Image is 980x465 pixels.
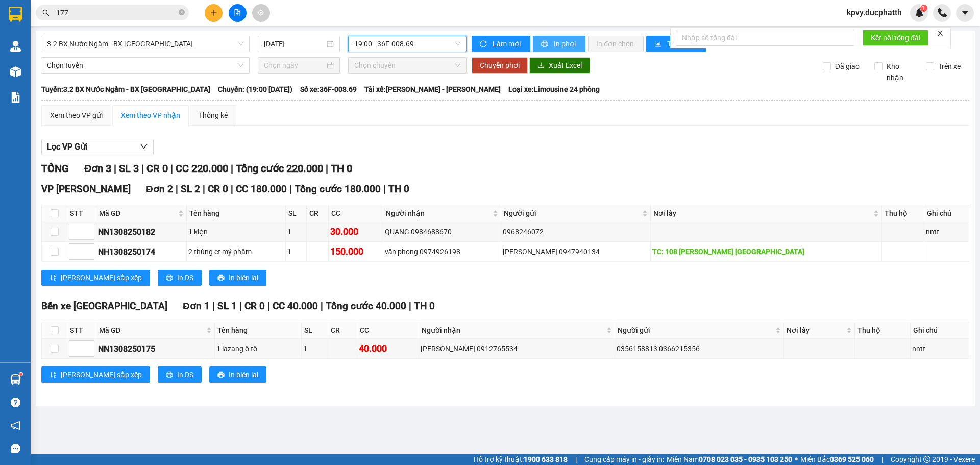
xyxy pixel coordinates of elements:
[881,454,883,465] span: |
[357,322,419,339] th: CC
[236,183,287,195] span: CC 180.000
[915,8,924,17] img: icon-new-feature
[472,36,530,52] button: syncLàm mới
[146,162,168,175] span: CR 0
[84,162,111,175] span: Đơn 3
[179,8,185,18] span: close-circle
[231,183,233,195] span: |
[618,325,773,336] span: Người gửi
[56,7,177,18] input: Tìm tên, số ĐT hoặc mã đơn
[652,246,880,257] div: TC: 108 [PERSON_NAME] [GEOGRAPHIC_DATA]
[831,61,864,72] span: Đã giao
[855,322,911,339] th: Thu hộ
[257,9,264,16] span: aim
[10,66,21,77] img: warehouse-icon
[47,36,243,52] span: 3.2 BX Nước Ngầm - BX Hoằng Hóa
[961,8,970,17] span: caret-down
[96,222,187,242] td: NN1308250182
[166,371,173,379] span: printer
[267,300,270,312] span: |
[937,30,944,37] span: close
[326,300,406,312] span: Tổng cước 40.000
[295,183,381,195] span: Tổng cước 180.000
[882,205,924,222] th: Thu hộ
[203,183,205,195] span: |
[121,110,180,121] div: Xem theo VP nhận
[529,57,590,74] button: downloadXuất Excel
[504,208,640,219] span: Người gửi
[209,270,266,286] button: printerIn biên lai
[141,162,144,175] span: |
[273,300,318,312] span: CC 40.000
[10,374,21,385] img: warehouse-icon
[503,226,649,237] div: 0968246072
[386,208,491,219] span: Người nhận
[244,300,265,312] span: CR 0
[177,272,193,283] span: In DS
[41,270,150,286] button: sort-ascending[PERSON_NAME] sắp xếp
[354,36,460,52] span: 19:00 - 36F-008.69
[422,325,604,336] span: Người nhận
[114,162,116,175] span: |
[229,272,258,283] span: In biên lai
[699,455,792,463] strong: 0708 023 035 - 0935 103 250
[330,244,381,259] div: 150.000
[212,300,215,312] span: |
[61,272,142,283] span: [PERSON_NAME] sắp xếp
[208,183,228,195] span: CR 0
[264,60,325,71] input: Chọn ngày
[646,36,706,52] button: bar-chartThống kê
[388,183,409,195] span: TH 0
[383,183,386,195] span: |
[326,162,328,175] span: |
[99,325,204,336] span: Mã GD
[354,58,460,73] span: Chọn chuyến
[911,322,969,339] th: Ghi chú
[176,183,178,195] span: |
[67,322,96,339] th: STT
[533,36,585,52] button: printerIn phơi
[229,369,258,380] span: In biên lai
[231,162,233,175] span: |
[286,205,306,222] th: SL
[409,300,411,312] span: |
[234,9,241,16] span: file-add
[795,457,798,461] span: ⚪️
[140,142,148,151] span: down
[216,343,300,354] div: 1 lazang ô tô
[9,7,22,22] img: logo-vxr
[331,162,352,175] span: TH 0
[158,270,202,286] button: printerIn DS
[166,274,173,282] span: printer
[329,205,383,222] th: CC
[302,322,329,339] th: SL
[537,62,545,70] span: download
[98,246,185,258] div: NH1308250174
[181,183,200,195] span: SL 2
[42,9,50,16] span: search
[10,92,21,103] img: solution-icon
[923,456,930,463] span: copyright
[938,8,947,17] img: phone-icon
[217,300,237,312] span: SL 1
[541,40,550,48] span: printer
[934,61,965,72] span: Trên xe
[205,4,223,22] button: plus
[158,366,202,383] button: printerIn DS
[98,226,185,238] div: NN1308250182
[800,454,874,465] span: Miền Bắc
[863,30,928,46] button: Kết nối tổng đài
[303,343,327,354] div: 1
[119,162,139,175] span: SL 3
[385,226,500,237] div: QUANG 0984688670
[218,84,292,95] span: Chuyến: (19:00 [DATE])
[11,398,20,407] span: question-circle
[50,371,57,379] span: sort-ascending
[146,183,173,195] span: Đơn 2
[96,242,187,262] td: NH1308250174
[179,9,185,15] span: close-circle
[176,162,228,175] span: CC 220.000
[676,30,854,46] input: Nhập số tổng đài
[588,36,644,52] button: In đơn chọn
[474,454,568,465] span: Hỗ trợ kỹ thuật:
